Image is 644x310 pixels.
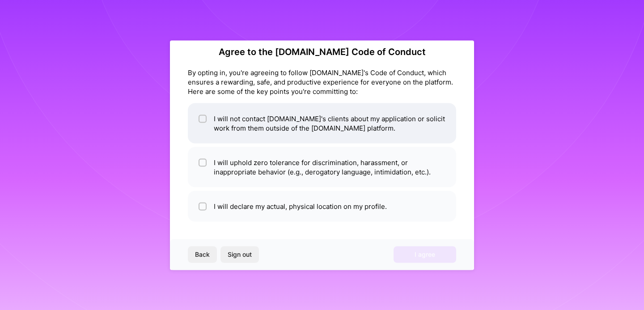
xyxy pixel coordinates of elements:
[188,68,456,96] div: By opting in, you're agreeing to follow [DOMAIN_NAME]'s Code of Conduct, which ensures a rewardin...
[195,250,210,259] span: Back
[188,46,456,57] h2: Agree to the [DOMAIN_NAME] Code of Conduct
[188,246,217,263] button: Back
[220,246,259,263] button: Sign out
[188,147,456,187] li: I will uphold zero tolerance for discrimination, harassment, or inappropriate behavior (e.g., der...
[188,191,456,221] li: I will declare my actual, physical location on my profile.
[188,103,456,143] li: I will not contact [DOMAIN_NAME]'s clients about my application or solicit work from them outside...
[228,250,252,259] span: Sign out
